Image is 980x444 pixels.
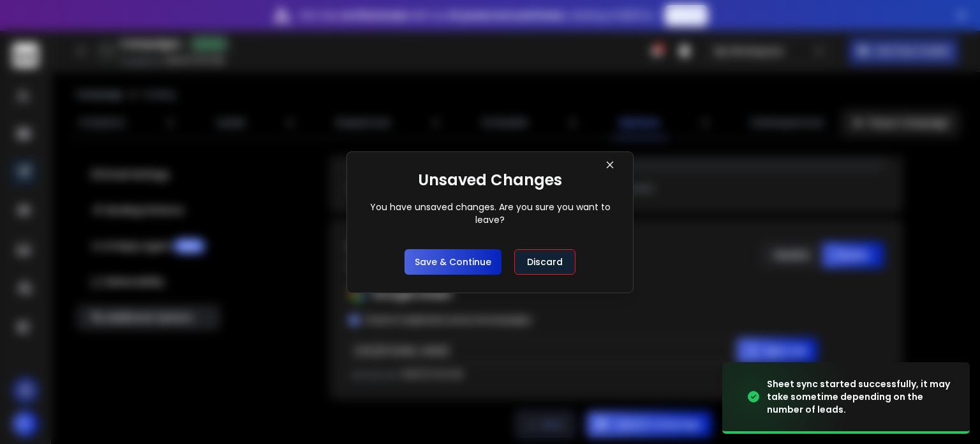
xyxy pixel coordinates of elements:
[514,249,575,275] button: Discard
[405,249,501,275] button: Save & Continue
[365,201,615,226] div: You have unsaved changes. Are you sure you want to leave?
[418,170,562,190] h1: Unsaved Changes
[767,378,954,416] div: Sheet sync started successfully, it may take sometime depending on the number of leads.
[722,359,850,435] img: image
